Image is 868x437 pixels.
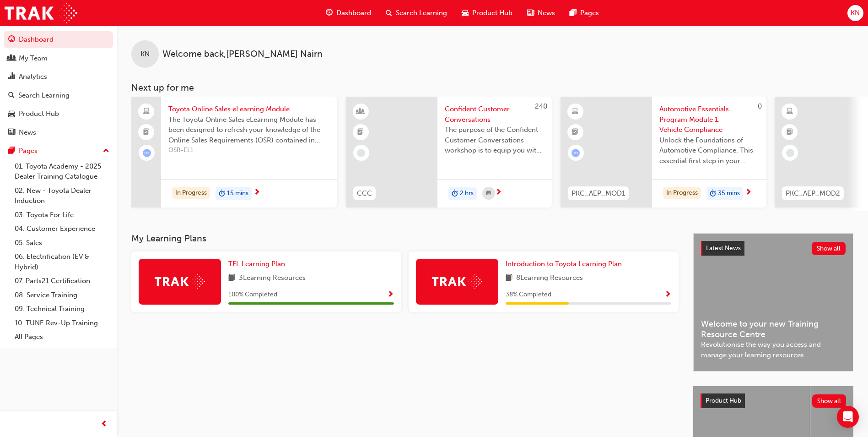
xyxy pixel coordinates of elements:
[701,339,846,360] span: Revolutionise the way you access and manage your learning resources.
[11,250,113,274] a: 06. Electrification (EV & Hybrid)
[357,106,364,118] span: learningResourceType_INSTRUCTOR_LED-icon
[19,127,36,138] div: News
[143,149,151,157] span: learningRecordVerb_ATTEMPT-icon
[357,188,372,199] span: CCC
[19,109,59,119] div: Product Hub
[664,291,671,299] span: Show Progress
[8,73,15,81] span: chart-icon
[11,274,113,288] a: 07. Parts21 Certification
[445,125,545,156] span: The purpose of the Confident Customer Conversations workshop is to equip you with tools to commun...
[11,222,113,236] a: 04. Customer Experience
[228,290,277,300] span: 100 % Completed
[318,4,378,22] a: guage-iconDashboard
[486,188,491,199] span: calendar-icon
[18,90,70,101] div: Search Learning
[787,106,793,118] span: learningResourceType_ELEARNING-icon
[172,187,210,199] div: In Progress
[168,115,330,146] span: The Toyota Online Sales eLearning Module has been designed to refresh your knowledge of the Onlin...
[11,184,113,208] a: 02. New - Toyota Dealer Induction
[396,8,447,18] span: Search Learning
[506,290,551,300] span: 38 % Completed
[786,149,794,157] span: learningRecordVerb_NONE-icon
[387,289,394,300] button: Show Progress
[357,149,365,157] span: learningRecordVerb_NONE-icon
[562,4,606,22] a: pages-iconPages
[572,106,578,118] span: learningResourceType_ELEARNING-icon
[847,5,863,21] button: KN
[228,273,235,284] span: book-icon
[386,7,392,19] span: search-icon
[693,233,853,371] a: Latest NewsShow allWelcome to your new Training Resource CentreRevolutionise the way you access a...
[219,188,225,200] span: duration-icon
[228,259,289,269] a: TFL Learning Plan
[535,102,547,110] span: 240
[4,105,113,122] a: Product Hub
[8,110,15,118] span: car-icon
[336,8,371,18] span: Dashboard
[851,8,860,18] span: KN
[659,135,759,166] span: Unlock the Foundations of Automotive Compliance. This essential first step in your Automotive Ess...
[506,259,625,269] a: Introduction to Toyota Learning Plan
[570,7,577,19] span: pages-icon
[4,142,113,159] button: Pages
[701,241,846,256] a: Latest NewsShow all
[4,124,113,141] a: News
[580,8,599,18] span: Pages
[452,188,458,200] span: duration-icon
[454,4,520,22] a: car-iconProduct Hub
[19,146,38,156] div: Pages
[5,3,77,23] a: Trak
[357,126,364,138] span: booktick-icon
[131,97,337,208] a: Toyota Online Sales eLearning ModuleThe Toyota Online Sales eLearning Module has been designed to...
[103,145,109,157] span: up-icon
[11,302,113,316] a: 09. Technical Training
[8,36,15,44] span: guage-icon
[168,145,330,156] span: OSR-EL1
[253,189,260,197] span: next-icon
[227,188,248,199] span: 15 mins
[19,71,47,82] div: Analytics
[659,104,759,135] span: Automotive Essentials Program Module 1: Vehicle Compliance
[506,260,622,268] span: Introduction to Toyota Learning Plan
[572,126,578,138] span: booktick-icon
[758,102,762,110] span: 0
[538,8,555,18] span: News
[701,393,846,408] a: Product HubShow all
[745,189,752,197] span: next-icon
[710,188,716,200] span: duration-icon
[701,319,846,339] span: Welcome to your new Training Resource Centre
[4,50,113,67] a: My Team
[168,104,330,115] span: Toyota Online Sales eLearning Module
[140,49,150,60] span: KN
[718,188,740,199] span: 35 mins
[101,419,108,430] span: prev-icon
[786,188,840,199] span: PKC_AEP_MOD2
[812,242,846,255] button: Show all
[8,55,15,63] span: people-icon
[346,97,552,208] a: 240CCCConfident Customer ConversationsThe purpose of the Confident Customer Conversations worksho...
[571,188,625,199] span: PKC_AEP_MOD1
[11,159,113,184] a: 01. Toyota Academy - 2025 Dealer Training Catalogue
[8,92,15,100] span: search-icon
[4,29,113,142] button: DashboardMy TeamAnalyticsSearch LearningProduct HubNews
[11,236,113,250] a: 05. Sales
[11,288,113,302] a: 08. Service Training
[117,82,868,93] h3: Next up for me
[664,289,671,300] button: Show Progress
[19,53,48,64] div: My Team
[432,274,482,289] img: Trak
[378,4,454,22] a: search-iconSearch Learning
[706,244,741,252] span: Latest News
[460,188,474,199] span: 2 hrs
[663,187,701,199] div: In Progress
[516,273,583,284] span: 8 Learning Resources
[387,291,394,299] span: Show Progress
[228,260,285,268] span: TFL Learning Plan
[4,31,113,48] a: Dashboard
[462,7,469,19] span: car-icon
[8,147,15,155] span: pages-icon
[4,87,113,104] a: Search Learning
[4,68,113,85] a: Analytics
[143,106,150,118] span: laptop-icon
